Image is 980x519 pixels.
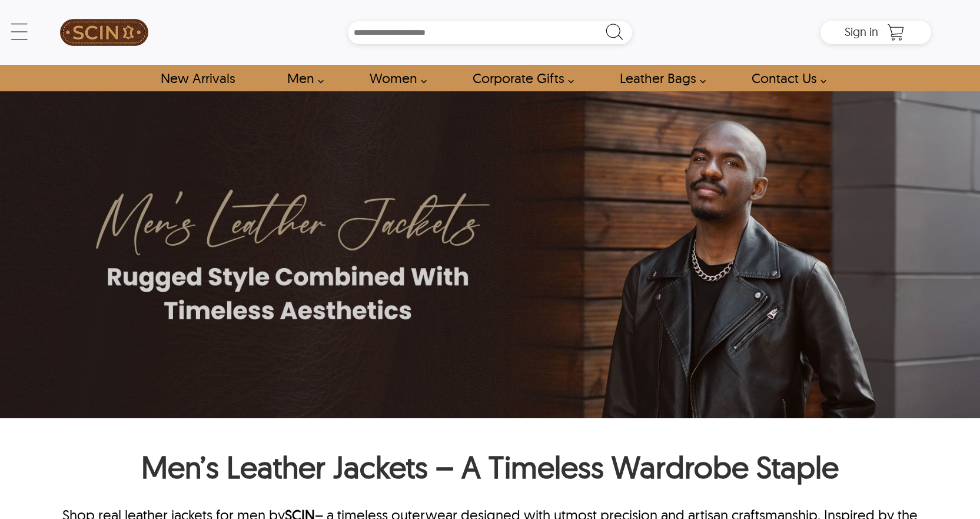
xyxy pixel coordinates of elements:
a: Sign in [845,28,878,38]
a: Shop New Arrivals [147,65,248,91]
a: Shop Women Leather Jackets [356,65,433,91]
a: Shop Leather Corporate Gifts [459,65,580,91]
img: SCIN [60,6,148,59]
a: contact-us [738,65,833,91]
a: Shop Leather Bags [606,65,712,91]
span: Sign in [845,24,878,39]
a: Shopping Cart [884,24,908,41]
h1: Men’s Leather Jackets – A Timeless Wardrobe Staple [49,448,931,492]
a: shop men's leather jackets [274,65,330,91]
a: SCIN [49,6,159,59]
